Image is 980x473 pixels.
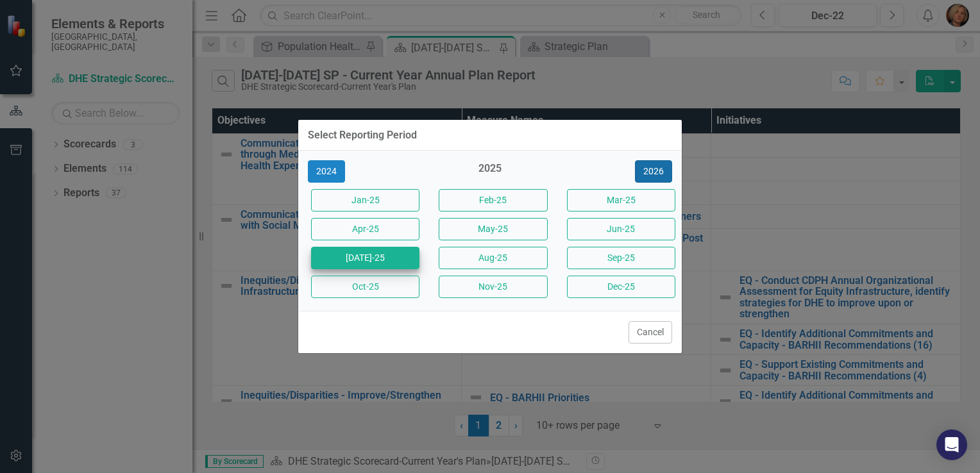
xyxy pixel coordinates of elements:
div: Open Intercom Messenger [936,429,967,460]
button: [DATE]-25 [311,247,419,269]
button: Mar-25 [567,189,675,212]
div: Select Reporting Period [308,129,417,141]
button: Sep-25 [567,247,675,269]
button: Jan-25 [311,189,419,212]
button: Cancel [629,321,672,344]
button: Feb-25 [439,189,547,212]
button: Aug-25 [439,247,547,269]
button: Apr-25 [311,218,419,240]
button: Jun-25 [567,218,675,240]
button: Oct-25 [311,276,419,298]
button: 2026 [635,160,672,183]
button: Nov-25 [439,276,547,298]
div: 2025 [435,162,544,183]
button: 2024 [308,160,345,183]
button: Dec-25 [567,276,675,298]
button: May-25 [439,218,547,240]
